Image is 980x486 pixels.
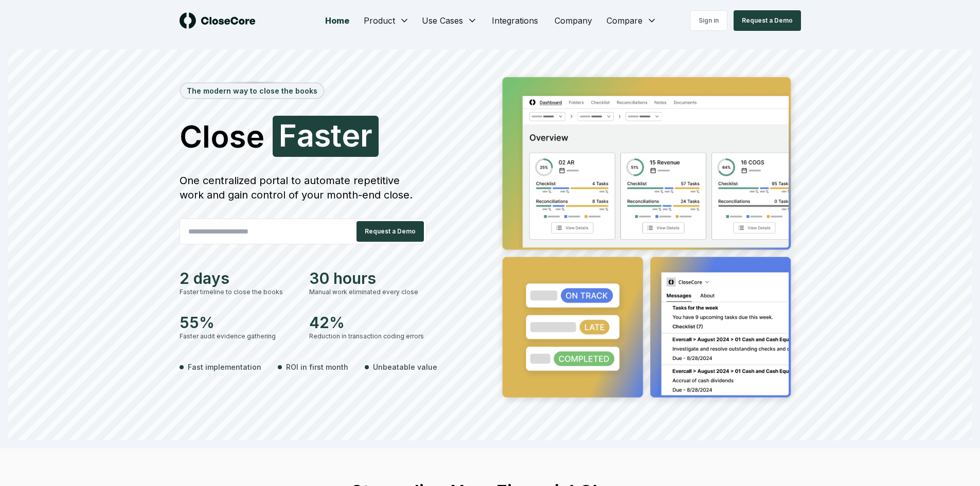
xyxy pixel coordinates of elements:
[422,14,463,27] span: Use Cases
[331,120,342,151] span: t
[180,173,426,202] div: One centralized portal to automate repetitive work and gain control of your month-end close.
[297,120,314,151] span: a
[360,120,372,151] span: r
[734,10,801,31] button: Request a Demo
[181,83,324,98] div: The modern way to close the books
[309,332,426,341] div: Reduction in transaction coding errors
[600,10,663,31] button: Compare
[607,14,643,27] span: Compare
[180,332,297,341] div: Faster audit evidence gathering
[180,121,264,152] span: Close
[309,313,426,332] div: 42%
[286,362,348,372] span: ROI in first month
[180,12,256,29] img: logo
[358,10,416,31] button: Product
[180,287,297,297] div: Faster timeline to close the books
[279,120,297,151] span: F
[494,70,801,408] img: Jumbotron
[690,10,727,31] a: Sign in
[188,362,261,372] span: Fast implementation
[373,362,437,372] span: Unbeatable value
[317,10,358,31] a: Home
[180,269,297,287] div: 2 days
[357,221,424,242] button: Request a Demo
[309,287,426,297] div: Manual work eliminated every close
[314,120,331,151] span: s
[416,10,484,31] button: Use Cases
[342,120,360,151] span: e
[309,269,426,287] div: 30 hours
[484,10,546,31] a: Integrations
[546,10,600,31] a: Company
[364,14,395,27] span: Product
[180,313,297,332] div: 55%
